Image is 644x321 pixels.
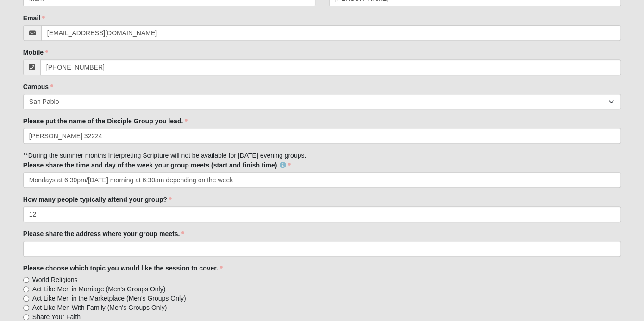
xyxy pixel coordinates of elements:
[23,295,29,302] input: Act Like Men in the Marketplace (Men's Groups Only)
[32,294,186,303] span: Act Like Men in the Marketplace (Men's Groups Only)
[32,284,165,294] span: Act Like Men in Marriage (Men's Groups Only)
[23,160,291,170] label: Please share the time and day of the week your group meets (start and finish time)
[23,305,29,311] input: Act Like Men With Family (Men's Groups Only)
[23,116,188,126] label: Please put the name of the Disciple Group you lead.
[23,13,45,23] label: Email
[23,195,172,204] label: How many people typically attend your group?
[23,263,223,273] label: Please choose which topic you would like the session to cover.
[32,275,78,284] span: World Religions
[23,229,184,238] label: Please share the address where your group meets.
[23,82,53,91] label: Campus
[32,303,167,312] span: Act Like Men With Family (Men's Groups Only)
[23,48,48,57] label: Mobile
[23,314,29,320] input: Share Your Faith
[23,277,29,283] input: World Religions
[23,286,29,292] input: Act Like Men in Marriage (Men's Groups Only)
